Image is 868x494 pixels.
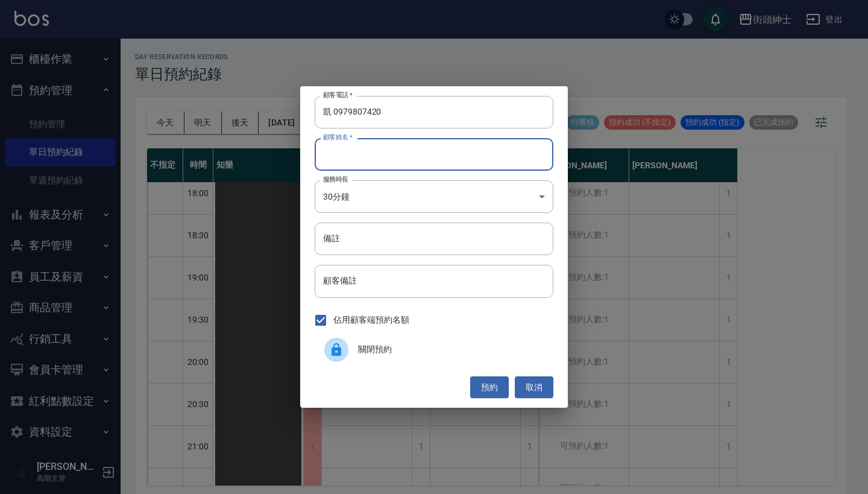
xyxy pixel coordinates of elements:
label: 顧客電話 [323,90,353,100]
button: 取消 [515,376,553,399]
label: 服務時長 [323,175,348,184]
div: 關閉預約 [315,333,553,367]
label: 顧客姓名 [323,133,353,142]
div: 30分鐘 [315,180,553,213]
button: 預約 [470,376,509,399]
span: 佔用顧客端預約名額 [333,314,409,326]
span: 關閉預約 [358,343,544,356]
